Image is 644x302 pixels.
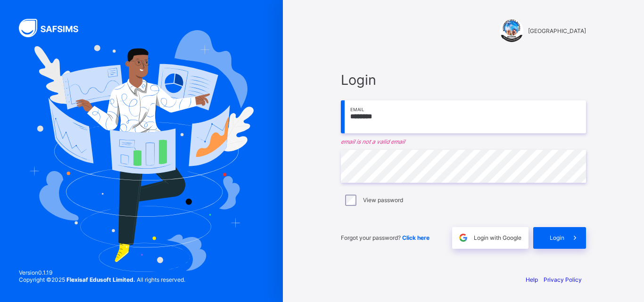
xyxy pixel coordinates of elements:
strong: Flexisaf Edusoft Limited. [66,276,135,283]
span: Copyright © 2025 All rights reserved. [19,276,185,283]
em: email is not a valid email [341,138,586,145]
span: Version 0.1.19 [19,269,185,276]
span: Forgot your password? [341,234,429,241]
img: google.396cfc9801f0270233282035f929180a.svg [458,232,469,243]
span: [GEOGRAPHIC_DATA] [528,27,586,34]
span: Login [550,234,564,241]
label: View password [363,196,403,204]
a: Click here [402,234,429,241]
a: Privacy Policy [544,276,582,283]
img: SAFSIMS Logo [19,19,90,37]
a: Help [526,276,538,283]
img: Hero Image [29,30,254,271]
span: Login [341,72,586,88]
span: Login with Google [474,234,521,241]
